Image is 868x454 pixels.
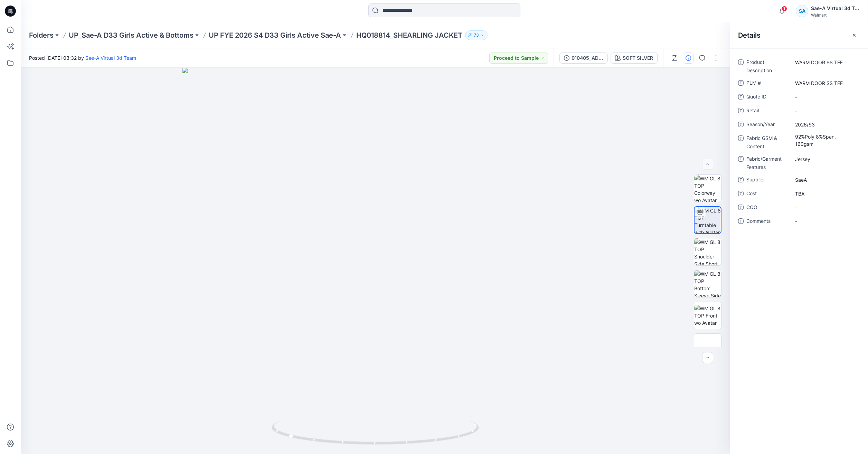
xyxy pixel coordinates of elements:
span: Supplier [746,176,788,185]
div: Sae-A Virtual 3d Team [811,4,859,12]
img: WM GL 8 TOP Back wo Avatar [694,337,721,358]
p: 73 [474,31,479,39]
span: Season/Year [746,120,788,130]
div: Walmart [811,12,859,18]
span: WARM DOOR SS TEE [795,59,855,66]
span: - [795,107,855,114]
span: TBA [795,190,855,197]
button: 010405_ADM_REV_WARMDOOR FLOWY TEE [559,53,608,64]
span: - [795,93,855,101]
h2: Details [738,31,761,39]
span: Product Description [746,58,788,75]
img: WM GL 8 TOP Colorway wo Avatar [694,175,721,202]
div: 010405_ADM_REV_WARMDOOR FLOWY TEE [572,54,603,62]
span: Fabric GSM & Content [746,134,788,151]
span: 92%Poly 8%Span, 160gsm [795,133,855,148]
span: COO [746,203,788,213]
span: SaeA [795,176,855,183]
span: Quote ID [746,93,788,102]
span: Jersey [795,155,855,163]
div: SOFT SILVER [623,54,653,62]
a: UP FYE 2026 S4 D33 Girls Active Sae-A [209,30,341,40]
button: SOFT SILVER [611,53,658,64]
button: 73 [465,30,488,40]
span: Retail [746,106,788,116]
button: Details [683,53,694,64]
div: SA [796,5,808,17]
span: PLM # [746,79,788,88]
span: Fabric/Garment Features [746,155,788,171]
span: WARM DOOR SS TEE [795,79,855,87]
span: - [795,218,855,225]
img: WM GL 8 TOP Turntable with Avatar [695,207,721,233]
a: Sae-A Virtual 3d Team [85,55,136,61]
span: Comments [746,217,788,227]
p: HQ018814_SHEARLING JACKET [356,30,462,40]
img: WM GL 8 TOP Shoulder Side Short Slv 2 [694,238,721,265]
span: - [795,204,855,211]
span: Posted [DATE] 03:32 by [29,54,136,62]
a: UP_Sae-A D33 Girls Active & Bottoms [69,30,194,40]
a: Folders [29,30,54,40]
img: WM GL 8 TOP Bottom Sleeve Side Long Slv 2 [694,270,721,297]
span: Cost [746,189,788,199]
span: 1 [782,6,787,11]
span: 2026/S3 [795,121,855,128]
img: WM GL 8 TOP Front wo Avatar [694,305,721,327]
